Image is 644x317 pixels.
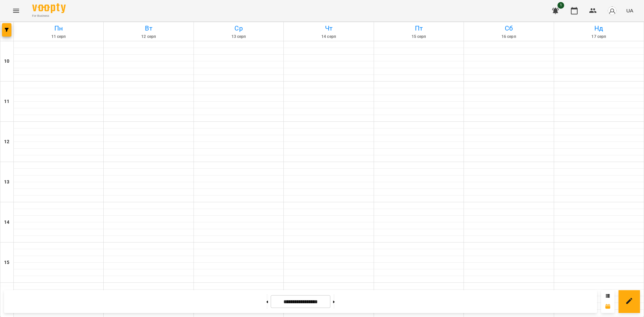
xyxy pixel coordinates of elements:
h6: Чт [285,23,372,34]
h6: 12 [4,138,9,146]
h6: 11 [4,98,9,105]
h6: 15 [4,259,9,266]
h6: Нд [555,23,643,34]
img: avatar_s.png [607,6,617,15]
h6: Ср [195,23,282,34]
button: UA [624,4,636,17]
span: For Business [32,14,66,18]
span: 1 [557,2,564,9]
h6: 10 [4,58,9,65]
h6: 13 [4,178,9,186]
h6: Пн [15,23,102,34]
h6: 12 серп [105,34,192,40]
h6: 11 серп [15,34,102,40]
h6: Сб [465,23,552,34]
h6: 17 серп [555,34,643,40]
h6: 13 серп [195,34,282,40]
h6: Пт [375,23,463,34]
img: Voopty Logo [32,3,66,13]
h6: 14 [4,219,9,226]
h6: 16 серп [465,34,552,40]
button: Menu [8,3,24,19]
span: UA [626,7,633,14]
h6: 14 серп [285,34,372,40]
h6: 15 серп [375,34,463,40]
h6: Вт [105,23,192,34]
